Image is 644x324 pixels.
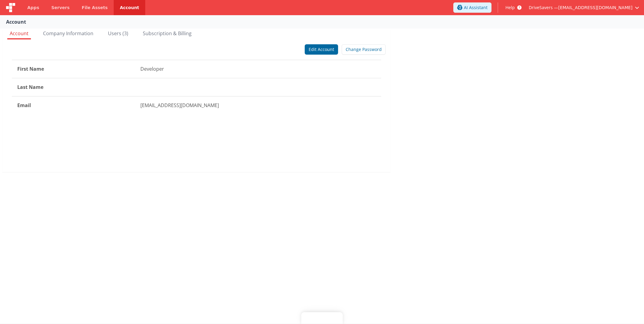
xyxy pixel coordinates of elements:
[135,60,381,78] td: Developer
[82,5,108,11] span: File Assets
[27,5,39,11] span: Apps
[143,30,192,37] span: Subscription & Billing
[10,30,29,37] span: Account
[464,5,488,11] span: AI Assistant
[453,2,491,13] button: AI Assistant
[529,5,558,11] span: DriveSavers —
[43,30,93,37] span: Company Information
[342,44,386,55] button: Change Password
[135,96,381,114] td: [EMAIL_ADDRESS][DOMAIN_NAME]
[558,5,632,11] span: [EMAIL_ADDRESS][DOMAIN_NAME]
[17,102,31,109] strong: Email
[305,44,338,55] button: Edit Account
[6,18,26,25] div: Account
[17,84,43,90] strong: Last Name
[529,5,639,11] button: DriveSavers — [EMAIL_ADDRESS][DOMAIN_NAME]
[51,5,69,11] span: Servers
[17,66,44,72] strong: First Name
[108,30,128,37] span: Users (3)
[505,5,515,11] span: Help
